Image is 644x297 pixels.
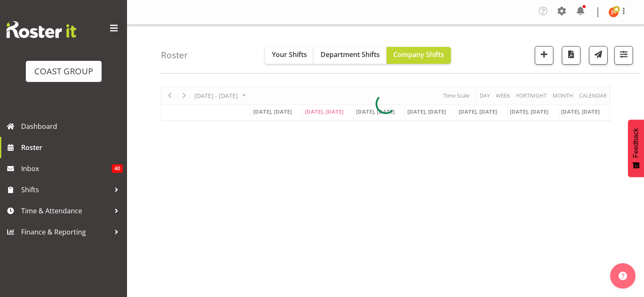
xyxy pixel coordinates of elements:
[562,46,580,65] button: Download a PDF of the roster according to the set date range.
[614,46,633,65] button: Filter Shifts
[628,120,644,177] button: Feedback - Show survey
[21,204,110,217] span: Time & Attendance
[21,141,123,154] span: Roster
[619,272,627,280] img: help-xxl-2.png
[387,47,451,64] button: Company Shifts
[161,50,188,60] h4: Roster
[535,46,553,65] button: Add a new shift
[6,21,76,38] img: Rosterit website logo
[393,50,444,59] span: Company Shifts
[632,128,640,158] span: Feedback
[321,50,380,59] span: Department Shifts
[21,120,123,133] span: Dashboard
[314,47,387,64] button: Department Shifts
[589,46,608,65] button: Send a list of all shifts for the selected filtered period to all rostered employees.
[272,50,307,59] span: Your Shifts
[21,226,110,238] span: Finance & Reporting
[265,47,314,64] button: Your Shifts
[34,65,93,78] div: COAST GROUP
[112,164,123,173] span: 40
[608,7,619,17] img: joe-kalantakusuwan-kalantakusuwan8781.jpg
[21,183,110,196] span: Shifts
[21,162,112,175] span: Inbox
